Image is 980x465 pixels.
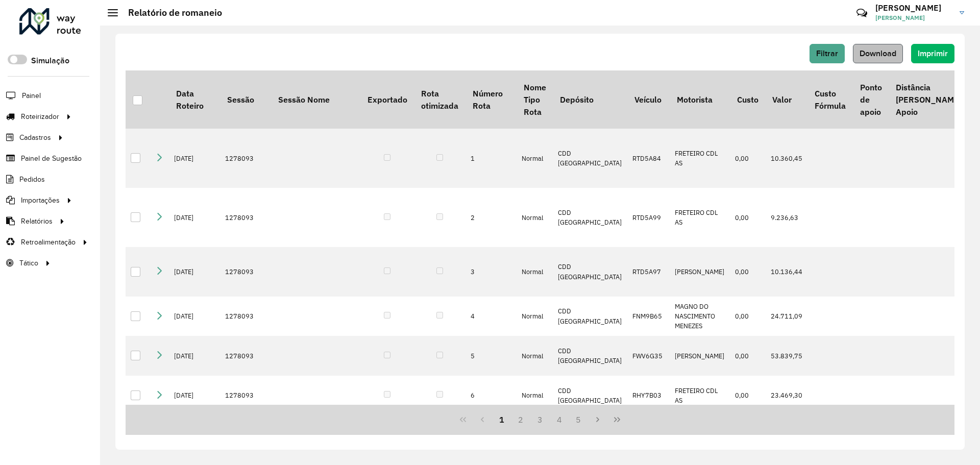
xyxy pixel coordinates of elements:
td: [PERSON_NAME] [670,336,730,376]
td: Normal [517,247,553,297]
td: 10.360,45 [766,129,808,188]
td: 1278093 [220,188,271,247]
td: 1278093 [220,336,271,376]
span: Retroalimentação [21,237,76,248]
button: Last Page [607,410,627,429]
th: Nome Tipo Rota [517,70,553,129]
span: Pedidos [19,174,45,185]
th: Custo Fórmula [808,70,853,129]
button: 3 [530,410,550,429]
th: Sessão Nome [271,70,360,129]
td: 9.236,63 [766,188,808,247]
td: Normal [517,129,553,188]
td: [DATE] [169,188,220,247]
button: Download [853,44,903,63]
h2: Relatório de romaneio [118,7,222,18]
td: Normal [517,376,553,415]
th: Número Rota [465,70,517,129]
th: Sessão [220,70,271,129]
td: 3 [465,247,517,297]
td: [PERSON_NAME] [670,247,730,297]
td: CDD [GEOGRAPHIC_DATA] [553,188,627,247]
td: 1278093 [220,247,271,297]
td: 53.839,75 [766,336,808,376]
td: RHY7B03 [627,376,670,415]
td: RTD5A84 [627,129,670,188]
td: [DATE] [169,376,220,415]
td: [DATE] [169,247,220,297]
label: Simulação [31,55,69,67]
td: MAGNO DO NASCIMENTO MENEZES [670,297,730,336]
span: Download [860,49,896,58]
span: Filtrar [816,49,838,58]
td: RTD5A99 [627,188,670,247]
td: 1278093 [220,297,271,336]
span: Roteirizador [21,111,59,122]
th: Rota otimizada [414,70,465,129]
td: 10.136,44 [766,247,808,297]
td: 0,00 [730,129,765,188]
td: CDD [GEOGRAPHIC_DATA] [553,336,627,376]
button: 5 [569,410,589,429]
td: CDD [GEOGRAPHIC_DATA] [553,376,627,415]
td: [DATE] [169,129,220,188]
span: Painel [22,90,41,101]
button: 2 [511,410,530,429]
td: FRETEIRO CDL AS [670,188,730,247]
span: Tático [19,258,38,268]
th: Data Roteiro [169,70,220,129]
th: Distância [PERSON_NAME] Apoio [889,70,968,129]
td: 2 [465,188,517,247]
td: 0,00 [730,376,765,415]
td: 1278093 [220,376,271,415]
td: Normal [517,297,553,336]
td: FWV6G35 [627,336,670,376]
span: Importações [21,195,60,206]
th: Valor [766,70,808,129]
td: 1278093 [220,129,271,188]
td: 5 [465,336,517,376]
td: CDD [GEOGRAPHIC_DATA] [553,247,627,297]
td: Normal [517,336,553,376]
td: 24.711,09 [766,297,808,336]
td: 6 [465,376,517,415]
button: Filtrar [810,44,845,63]
span: Painel de Sugestão [21,153,82,164]
span: [PERSON_NAME] [875,13,952,22]
span: Imprimir [918,49,948,58]
td: 0,00 [730,247,765,297]
a: Contato Rápido [851,2,873,24]
th: Motorista [670,70,730,129]
th: Custo [730,70,765,129]
button: 4 [550,410,569,429]
button: Imprimir [911,44,954,63]
td: 23.469,30 [766,376,808,415]
td: 0,00 [730,336,765,376]
td: 1 [465,129,517,188]
td: 0,00 [730,297,765,336]
td: Normal [517,188,553,247]
button: Next Page [588,410,607,429]
td: FNM9B65 [627,297,670,336]
td: CDD [GEOGRAPHIC_DATA] [553,129,627,188]
span: Relatórios [21,216,53,227]
td: CDD [GEOGRAPHIC_DATA] [553,297,627,336]
th: Veículo [627,70,670,129]
td: FRETEIRO CDL AS [670,376,730,415]
td: 4 [465,297,517,336]
th: Depósito [553,70,627,129]
td: [DATE] [169,297,220,336]
td: FRETEIRO CDL AS [670,129,730,188]
h3: [PERSON_NAME] [875,3,952,13]
td: 0,00 [730,188,765,247]
th: Ponto de apoio [853,70,889,129]
th: Exportado [360,70,414,129]
td: [DATE] [169,336,220,376]
button: 1 [492,410,511,429]
td: RTD5A97 [627,247,670,297]
span: Cadastros [19,132,51,143]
